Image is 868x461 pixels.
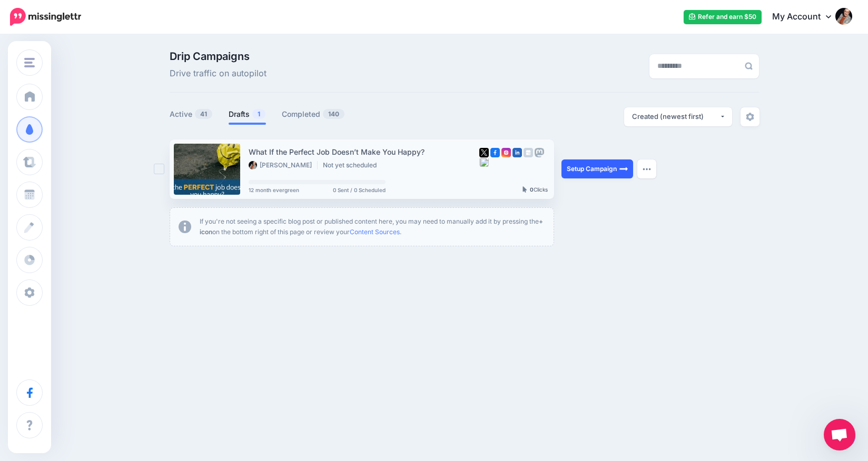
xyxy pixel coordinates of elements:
li: [PERSON_NAME] [249,161,318,169]
img: search-grey-6.png [745,62,753,70]
img: instagram-square.png [501,148,511,157]
b: 0 [530,186,534,193]
img: pointer-grey-darker.png [522,186,527,193]
a: Drafts1 [229,108,266,121]
img: mastodon-grey-square.png [535,148,544,157]
img: google_business-grey-square.png [524,148,533,157]
div: Clicks [522,187,548,193]
img: arrow-long-right-white.png [619,165,628,173]
img: info-circle-grey.png [179,221,191,233]
li: Not yet scheduled [323,161,382,169]
img: menu.png [24,58,35,67]
img: linkedin-square.png [512,148,522,157]
img: bluesky-grey-square.png [479,157,489,167]
img: Missinglettr [10,8,81,26]
span: Drip Campaigns [170,51,267,62]
a: My Account [762,4,852,30]
p: If you're not seeing a specific blog post or published content here, you may need to manually add... [200,216,545,237]
a: Content Sources [350,228,400,236]
span: Drive traffic on autopilot [170,67,267,81]
div: Created (newest first) [632,112,719,122]
span: 1 [252,109,265,119]
button: Created (newest first) [624,107,732,126]
span: 0 Sent / 0 Scheduled [333,187,386,193]
a: Refer and earn $50 [684,10,762,24]
span: 140 [323,109,344,119]
img: twitter-square.png [479,148,489,157]
img: settings-grey.png [746,113,754,121]
a: Completed140 [282,108,345,121]
span: 12 month evergreen [249,187,299,193]
a: Active41 [170,108,213,121]
b: + icon [200,217,543,236]
img: facebook-square.png [490,148,500,157]
div: What If the Perfect Job Doesn’t Make You Happy? [249,146,479,158]
img: dots.png [643,167,651,171]
a: Setup Campaign [561,159,633,178]
span: 41 [195,109,212,119]
div: Open chat [824,419,855,450]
